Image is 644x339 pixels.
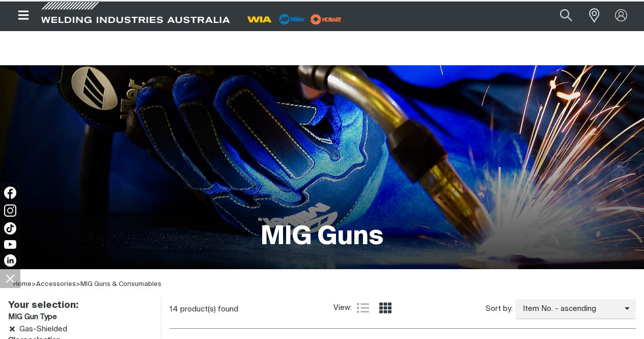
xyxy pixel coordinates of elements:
img: miller [307,12,345,27]
section: Product list controls [170,296,636,322]
a: Accessories [36,281,76,288]
h1: MIG Guns [261,221,383,254]
div: 14 [170,304,333,315]
li: Gas-Shielded [8,323,153,335]
img: TikTok [4,222,16,234]
img: YouTube [4,240,16,249]
span: > [36,281,80,288]
h3: MIG Gun Type [8,311,153,323]
img: hide socials [2,270,19,287]
input: Product name or item number... [536,4,583,27]
span: Sort by: [486,303,513,315]
span: View: [333,302,352,314]
h2: Your selection: [8,300,148,311]
img: Facebook [4,187,16,199]
span: Item No. - ascending [515,303,625,315]
a: List view [357,302,369,314]
a: miller [307,15,345,23]
button: Search products [549,4,583,27]
span: > [32,281,36,288]
img: Instagram [4,204,16,217]
a: Remove Gas-Shielded [9,325,16,333]
img: LinkedIn [4,254,16,267]
span: Gas-Shielded [19,324,67,334]
a: MIG Guns & Consumables [80,281,161,288]
a: Home [13,281,32,288]
span: product(s) found [180,305,238,313]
